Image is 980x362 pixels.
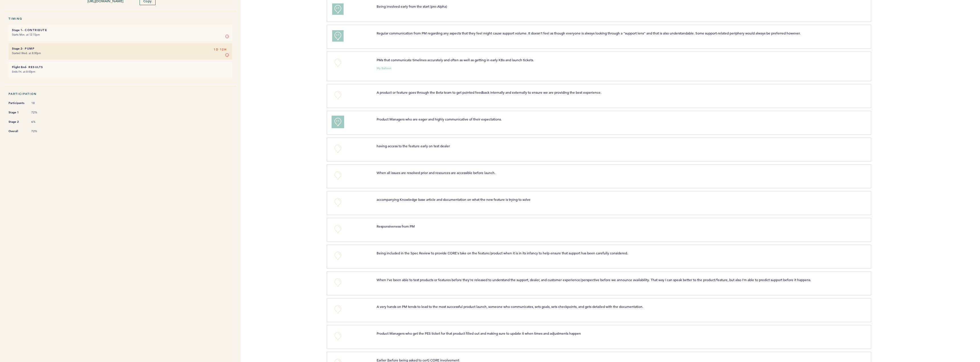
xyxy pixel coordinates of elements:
span: Overall [9,128,26,134]
span: Product Managers who get the PES ticket for that product filled out and making sure to update it ... [377,331,581,336]
small: Stage 2 [12,47,22,50]
span: Product Managers who are eager and highly communicative of their expectations. [377,117,502,121]
small: My Balloon [377,67,391,70]
span: having access to the feature early on test dealer [377,144,450,148]
time: Started Wed. at 8:00pm [12,51,41,55]
span: +1 [336,5,340,11]
span: Participants [9,100,26,106]
span: When I've been able to test products or features before they're released to understand the suppor... [377,277,811,282]
span: 18 [31,101,48,105]
span: 1D 12H [214,47,226,52]
span: 6% [31,120,48,124]
time: Starts Mon. at 12:15pm [12,33,40,36]
button: +1 [332,3,344,15]
span: Responsiveness from PM [377,224,415,228]
small: Stage 1 [12,28,22,32]
span: Stage 2 [9,119,26,125]
span: Being involved early from the start (pre-Alpha) [377,4,447,9]
h6: - Pump [12,47,229,50]
span: A very hands on PM tends to lead to the most successful product launch, someone who communicates,... [377,304,643,309]
h6: - Contribute [12,28,229,32]
span: accompanying Knowledge base article and documentation on what the new feature is trying to solve [377,197,530,202]
button: +1 [332,30,344,42]
time: Ends Fri. at 8:00pm [12,70,35,73]
span: Being included in the Spec Review to provide CORE's take on the feature/product when it is in its... [377,251,628,255]
span: When all issues are resolved prior and resources are accessible before launch. [377,170,495,175]
button: +1 [332,116,344,128]
span: 72% [31,111,48,114]
h6: - Results [12,65,229,69]
span: +1 [336,118,340,124]
small: Flight End [12,65,26,69]
span: Regular communication from PM regarding any aspects that they feel might cause support volume. It... [377,31,801,35]
span: PMs that communicate timelines accurately and often as well as getting in early KBs and launch ti... [377,58,534,62]
span: 72% [31,129,48,133]
span: +1 [336,32,340,38]
h5: Timing [9,17,232,21]
span: Stage 1 [9,110,26,115]
span: A product or feature goes through the Beta team to get pointed feedback internally and externally... [377,90,601,95]
h5: Participation [9,92,232,96]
